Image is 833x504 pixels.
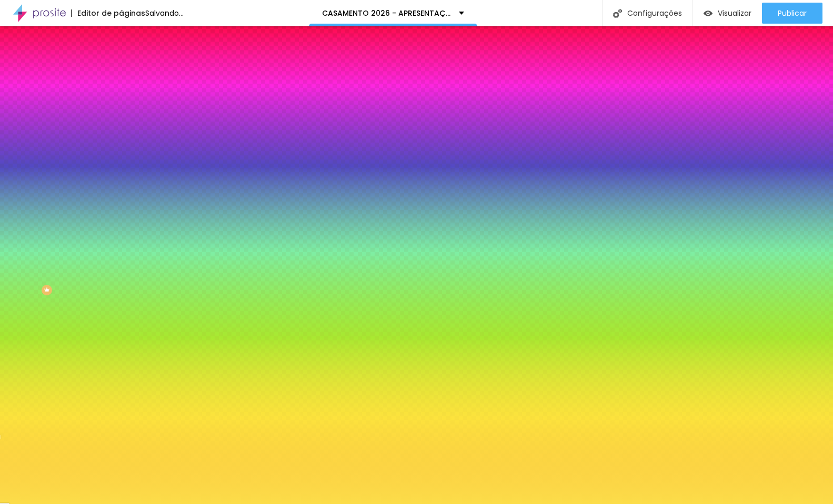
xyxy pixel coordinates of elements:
p: CASAMENTO 2026 - APRESENTAÇÃO [322,9,451,17]
div: Salvando... [145,9,184,17]
span: Publicar [778,9,807,17]
img: Icone [613,9,622,18]
button: Visualizar [693,3,762,24]
button: Publicar [762,3,822,24]
div: Editor de páginas [71,9,145,17]
span: Visualizar [718,9,751,17]
img: view-1.svg [704,9,712,18]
